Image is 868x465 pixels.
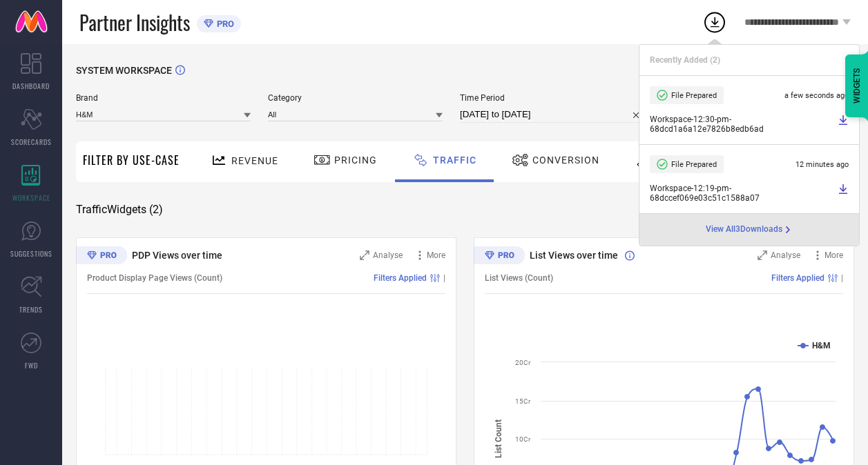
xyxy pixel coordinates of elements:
[76,93,251,103] span: Brand
[515,397,531,405] text: 15Cr
[83,152,180,168] span: Filter By Use-Case
[373,250,403,260] span: Analyse
[76,65,172,76] span: SYSTEM WORKSPACE
[76,246,127,267] div: Premium
[515,359,531,366] text: 20Cr
[374,273,427,283] span: Filters Applied
[812,341,831,350] text: H&M
[427,250,445,260] span: More
[213,19,234,29] span: PRO
[650,55,720,65] span: Recently Added ( 2 )
[706,224,793,235] div: Open download page
[784,91,849,100] span: a few seconds ago
[360,250,369,260] svg: Zoom
[460,106,646,123] input: Select time period
[838,115,849,134] a: Download
[824,250,843,260] span: More
[76,203,163,217] span: Traffic Widgets ( 2 )
[706,224,782,235] span: View All 3 Downloads
[460,93,646,103] span: Time Period
[79,8,190,37] span: Partner Insights
[231,155,278,166] span: Revenue
[433,155,476,166] span: Traffic
[650,115,834,134] span: Workspace - 12:30-pm - 68dcd1a6a12e7826b8edb6ad
[532,155,599,166] span: Conversion
[474,246,525,267] div: Premium
[10,248,52,259] span: SUGGESTIONS
[334,155,377,166] span: Pricing
[771,250,800,260] span: Analyse
[650,184,834,203] span: Workspace - 12:19-pm - 68dccef069e03c51c1588a07
[19,304,43,315] span: TRENDS
[12,192,50,203] span: WORKSPACE
[11,137,52,147] span: SCORECARDS
[494,419,503,458] tspan: List Count
[485,273,553,283] span: List Views (Count)
[795,160,849,169] span: 12 minutes ago
[25,360,38,370] span: FWD
[515,435,531,443] text: 10Cr
[132,250,222,261] span: PDP Views over time
[838,184,849,203] a: Download
[671,91,717,100] span: File Prepared
[87,273,222,283] span: Product Display Page Views (Count)
[841,273,843,283] span: |
[671,160,717,169] span: File Prepared
[530,250,618,261] span: List Views over time
[702,10,727,34] div: Open download list
[771,273,824,283] span: Filters Applied
[443,273,445,283] span: |
[12,81,50,91] span: DASHBOARD
[268,93,443,103] span: Category
[758,250,767,260] svg: Zoom
[706,224,793,235] a: View All3Downloads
